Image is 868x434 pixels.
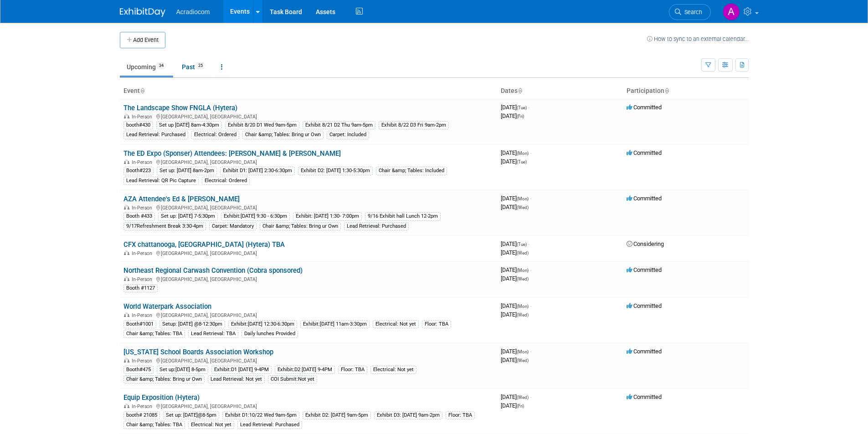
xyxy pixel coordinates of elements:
[379,121,449,129] div: Exhibit 8/22 D3 Fri 9am-2pm
[123,302,211,311] a: World Waterpark Association
[221,212,290,220] div: Exhibit:[DATE] 9:30 - 6:30pm
[517,358,529,363] span: (Wed)
[517,105,527,110] span: (Tue)
[124,250,129,255] img: In-Person Event
[623,83,749,99] th: Participation
[268,375,317,383] div: COI Submit:Not yet
[528,104,529,111] span: -
[528,240,529,247] span: -
[446,411,475,419] div: Floor: TBA
[124,114,129,118] img: In-Person Event
[123,421,185,429] div: Chair &amp; Tables: TBA
[163,411,219,419] div: Set up: [DATE]@8-5pm
[501,240,529,247] span: [DATE]
[132,358,155,364] span: In-Person
[123,158,493,165] div: [GEOGRAPHIC_DATA], [GEOGRAPHIC_DATA]
[530,266,531,273] span: -
[202,177,250,185] div: Electrical: Ordered
[530,393,531,400] span: -
[209,222,257,230] div: Carpet: Mandatory
[501,266,531,273] span: [DATE]
[123,311,493,318] div: [GEOGRAPHIC_DATA], [GEOGRAPHIC_DATA]
[132,205,155,211] span: In-Person
[501,104,529,111] span: [DATE]
[123,357,493,364] div: [GEOGRAPHIC_DATA], [GEOGRAPHIC_DATA]
[517,312,529,317] span: (Wed)
[120,83,497,99] th: Event
[132,276,155,282] span: In-Person
[124,403,129,408] img: In-Person Event
[501,149,531,156] span: [DATE]
[517,196,529,201] span: (Mon)
[123,112,493,120] div: [GEOGRAPHIC_DATA], [GEOGRAPHIC_DATA]
[530,149,531,156] span: -
[123,204,493,211] div: [GEOGRAPHIC_DATA], [GEOGRAPHIC_DATA]
[303,411,371,419] div: Exhibit D2: [DATE] 9am-5pm
[123,393,200,402] a: Equip Exposition (Hytera)
[123,411,160,419] div: booth# 21085
[123,284,158,292] div: Booth #1127
[517,395,529,400] span: (Wed)
[669,4,711,20] a: Search
[501,393,531,400] span: [DATE]
[501,204,529,210] span: [DATE]
[327,131,369,139] div: Carpet: Included
[517,403,524,408] span: (Fri)
[156,62,166,69] span: 34
[124,205,129,209] img: In-Person Event
[211,366,272,374] div: Exhibit:D1 [DATE] 9-4PM
[370,366,416,374] div: Electrical: Not yet
[627,104,662,111] span: Committed
[120,32,165,48] button: Add Event
[140,87,144,94] a: Sort by Event Name
[501,357,529,363] span: [DATE]
[124,276,129,281] img: In-Person Event
[123,402,493,409] div: [GEOGRAPHIC_DATA], [GEOGRAPHIC_DATA]
[627,195,662,202] span: Committed
[647,36,749,42] a: How to sync to an external calendar...
[338,366,367,374] div: Floor: TBA
[237,421,302,429] div: Lead Retrieval: Purchased
[517,268,529,273] span: (Mon)
[518,87,522,94] a: Sort by Start Date
[530,302,531,309] span: -
[123,167,154,175] div: Booth#223
[627,302,662,309] span: Committed
[501,302,531,309] span: [DATE]
[123,330,185,338] div: Chair &amp; Tables: TBA
[422,320,451,328] div: Floor: TBA
[123,240,285,249] a: CFX chattanooga, [GEOGRAPHIC_DATA] (Hytera) TBA
[298,167,373,175] div: Exhibit D2: [DATE] 1:30-5:30pm
[501,195,531,202] span: [DATE]
[627,348,662,355] span: Committed
[188,330,238,338] div: Lead Retrieval: TBA
[242,131,324,139] div: Chair &amp; Tables: Bring ur Own
[132,250,155,256] span: In-Person
[188,421,234,429] div: Electrical: Not yet
[123,212,155,220] div: Booth #433
[501,112,524,119] span: [DATE]
[123,366,154,374] div: Booth#475
[517,242,527,247] span: (Tue)
[627,393,662,400] span: Committed
[373,320,419,328] div: Electrical: Not yet
[627,266,662,273] span: Committed
[191,131,239,139] div: Electrical: Ordered
[123,348,273,356] a: [US_STATE] School Boards Association Workshop
[530,195,531,202] span: -
[303,121,375,129] div: Exhibit 8/21 D2 Thu 9am-5pm
[275,366,335,374] div: Exhibit:D2 [DATE] 9-4PM
[530,348,531,355] span: -
[228,320,297,328] div: Exhibit:[DATE] 12:30-6:30pm
[120,8,165,17] img: ExhibitDay
[123,104,237,112] a: The Landscape Show FNGLA (Hytera)
[159,320,225,328] div: Setup: [DATE] @8-12:30pm
[501,311,529,318] span: [DATE]
[132,403,155,409] span: In-Person
[123,149,341,158] a: The ED Expo (Sponser) Attendees: [PERSON_NAME] & [PERSON_NAME]
[517,159,527,164] span: (Tue)
[723,3,740,20] img: Amanda Nazarko
[293,212,362,220] div: Exhibit: [DATE] 1:30- 7:00pm
[175,58,212,76] a: Past25
[517,276,529,281] span: (Wed)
